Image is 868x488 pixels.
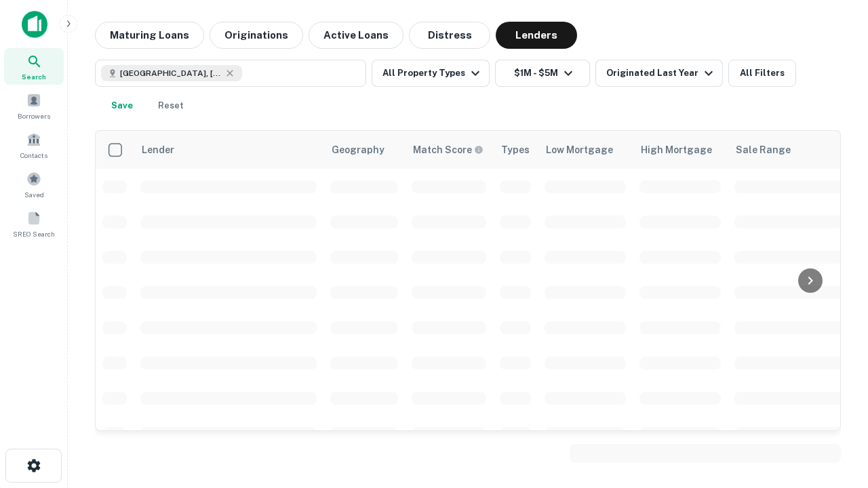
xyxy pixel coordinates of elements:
span: Search [22,71,46,82]
a: Borrowers [4,87,64,124]
a: SREO Search [4,205,64,242]
button: $1M - $5M [495,60,590,87]
th: Types [493,131,538,169]
a: Saved [4,166,64,203]
th: Capitalize uses an advanced AI algorithm to match your search with the best lender. The match sco... [405,131,493,169]
button: Save your search to get updates of matches that match your search criteria. [100,92,144,119]
span: [GEOGRAPHIC_DATA], [GEOGRAPHIC_DATA], [GEOGRAPHIC_DATA] [120,67,222,79]
button: All Property Types [372,60,490,87]
div: Capitalize uses an advanced AI algorithm to match your search with the best lender. The match sco... [413,142,484,157]
span: Borrowers [18,110,50,121]
iframe: Chat Widget [800,380,868,445]
div: Lender [142,142,174,158]
a: Contacts [4,127,64,163]
div: Originated Last Year [606,65,717,81]
button: All Filters [728,60,796,87]
button: Originations [210,22,303,49]
a: Search [4,48,64,85]
button: Lenders [496,22,577,49]
div: High Mortgage [641,142,712,158]
span: Saved [24,189,44,200]
div: Sale Range [736,142,791,158]
h6: Match Score [413,142,481,157]
th: Low Mortgage [538,131,633,169]
button: Reset [149,92,193,119]
span: Contacts [20,150,47,161]
th: Sale Range [728,131,850,169]
div: Low Mortgage [546,142,613,158]
th: High Mortgage [633,131,728,169]
div: Geography [332,142,384,158]
button: Maturing Loans [95,22,204,49]
button: Originated Last Year [595,60,723,87]
button: [GEOGRAPHIC_DATA], [GEOGRAPHIC_DATA], [GEOGRAPHIC_DATA] [95,60,366,87]
button: Distress [409,22,490,49]
th: Lender [134,131,323,169]
span: SREO Search [13,228,55,239]
button: Active Loans [309,22,403,49]
th: Geography [323,131,405,169]
img: capitalize-icon.png [22,11,47,38]
div: Types [501,142,530,158]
